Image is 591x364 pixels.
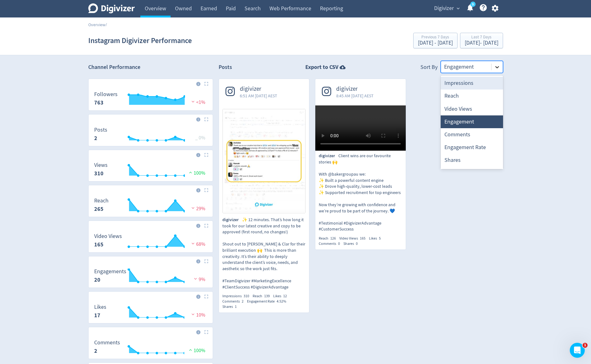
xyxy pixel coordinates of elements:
[330,236,336,241] span: 126
[418,35,453,40] div: Previous 7 Days
[222,299,247,304] div: Comments
[204,188,208,192] img: Placeholder
[105,22,107,27] span: /
[247,299,290,304] div: Engagement Rate
[94,303,106,311] dt: Likes
[356,241,358,246] span: 0
[91,304,210,321] svg: Likes 17
[190,206,205,212] span: 29%
[240,85,277,93] span: digivizer
[420,63,438,73] div: Sort By
[94,268,126,275] dt: Engagements
[455,6,461,11] span: expand_more
[88,22,105,27] a: Overview
[204,153,208,157] img: Placeholder
[319,241,343,246] div: Comments
[190,206,196,210] img: negative-performance.svg
[319,153,402,232] p: Client wins are our favourite stories 🙌 With @bakergroupau we: ✨ Built a powerful content engine ...
[339,236,369,241] div: Video Views
[441,90,503,102] div: Reach
[94,197,109,204] dt: Reach
[94,134,97,142] strong: 2
[219,63,232,73] h2: Posts
[94,205,104,213] strong: 265
[369,236,384,241] div: Likes
[277,299,286,304] span: 4.52%
[235,304,237,309] span: 1
[273,294,290,299] div: Likes
[222,109,306,213] img: ✨ 12 minutes. That’s how long it took for our latest creative and copy to be approved (first roun...
[253,294,273,299] div: Reach
[204,330,208,334] img: Placeholder
[319,236,339,241] div: Reach
[219,79,309,309] a: digivizer6:51 AM [DATE] AEST✨ 12 minutes. That’s how long it took for our latest creative and cop...
[94,126,107,133] dt: Posts
[441,167,503,180] div: Date
[242,299,244,304] span: 2
[187,170,205,176] span: 100%
[222,294,253,299] div: Impressions
[244,294,249,298] span: 310
[187,347,194,352] img: positive-performance.svg
[413,33,458,48] button: Previous 7 Days[DATE] - [DATE]
[343,241,361,246] div: Shares
[190,99,205,105] span: <1%
[432,3,461,13] button: Digivizer
[418,40,453,46] div: [DATE] - [DATE]
[192,276,199,281] img: negative-performance.svg
[91,198,210,214] svg: Reach 265
[91,233,210,250] svg: Video Views 165
[195,135,205,141] span: _ 0%
[441,103,503,115] div: Video Views
[465,40,498,46] div: [DATE] - [DATE]
[204,294,208,298] img: Placeholder
[319,153,338,159] span: digivizer
[94,339,120,346] dt: Comments
[88,31,192,51] h1: Instagram Digivizer Performance
[204,259,208,263] img: Placeholder
[91,269,210,285] svg: Engagements 20
[204,117,208,121] img: Placeholder
[434,3,454,13] span: Digivizer
[190,241,205,247] span: 68%
[88,63,213,71] h2: Channel Performance
[222,217,242,223] span: digivizer
[222,217,306,290] p: ✨ 12 minutes. That’s how long it took for our latest creative and copy to be approved (first roun...
[570,343,585,358] iframe: Intercom live chat
[470,2,476,7] a: 5
[441,154,503,167] div: Shares
[187,347,205,354] span: 100%
[472,2,473,7] text: 5
[94,91,118,98] dt: Followers
[379,236,381,241] span: 5
[94,233,122,240] dt: Video Views
[441,141,503,154] div: Engagement Rate
[441,77,503,90] div: Impressions
[283,294,287,298] span: 12
[441,128,503,141] div: Comments
[222,304,240,309] div: Shares
[187,170,194,175] img: positive-performance.svg
[204,224,208,228] img: Placeholder
[190,241,196,246] img: negative-performance.svg
[583,343,588,348] span: 1
[305,63,338,71] strong: Export to CSV
[360,236,366,241] span: 165
[240,93,277,99] span: 6:51 AM [DATE] AEST
[465,35,498,40] div: Last 7 Days
[94,276,100,284] strong: 20
[94,312,100,319] strong: 17
[264,294,270,298] span: 139
[91,162,210,179] svg: Views 310
[460,33,503,48] button: Last 7 Days[DATE]- [DATE]
[94,170,104,177] strong: 310
[94,99,104,106] strong: 763
[192,276,205,283] span: 9%
[91,91,210,108] svg: Followers 763
[190,99,196,104] img: negative-performance.svg
[91,340,210,356] svg: Comments 2
[190,312,196,317] img: negative-performance.svg
[94,347,97,355] strong: 2
[315,79,406,246] a: digivizer8:45 AM [DATE] AESTdigivizerClient wins are our favourite stories 🙌 With @bakergroupau w...
[94,241,104,248] strong: 165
